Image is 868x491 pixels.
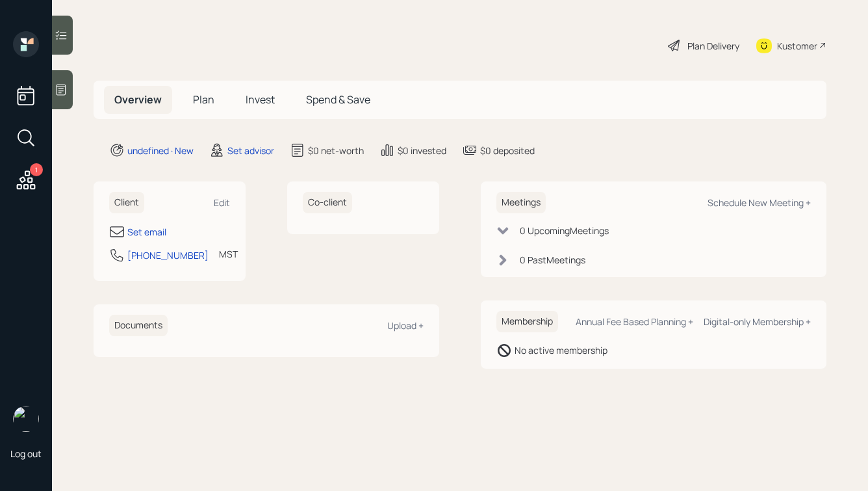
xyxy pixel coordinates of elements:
[127,248,209,262] div: [PHONE_NUMBER]
[10,447,42,460] div: Log out
[496,311,558,332] h6: Membership
[193,92,214,107] span: Plan
[127,225,166,239] div: Set email
[308,144,364,157] div: $0 net-worth
[114,92,162,107] span: Overview
[687,39,739,53] div: Plan Delivery
[13,406,39,432] img: hunter_neumayer.jpg
[708,196,811,209] div: Schedule New Meeting +
[398,144,446,157] div: $0 invested
[109,315,168,336] h6: Documents
[303,192,352,213] h6: Co-client
[515,343,607,357] div: No active membership
[219,247,238,261] div: MST
[777,39,817,53] div: Kustomer
[30,163,43,176] div: 1
[480,144,535,157] div: $0 deposited
[520,224,609,237] div: 0 Upcoming Meeting s
[387,319,424,332] div: Upload +
[109,192,144,213] h6: Client
[496,192,546,213] h6: Meetings
[214,196,230,209] div: Edit
[127,144,194,157] div: undefined · New
[576,315,693,328] div: Annual Fee Based Planning +
[520,253,585,267] div: 0 Past Meeting s
[227,144,274,157] div: Set advisor
[704,315,811,328] div: Digital-only Membership +
[246,92,275,107] span: Invest
[306,92,370,107] span: Spend & Save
